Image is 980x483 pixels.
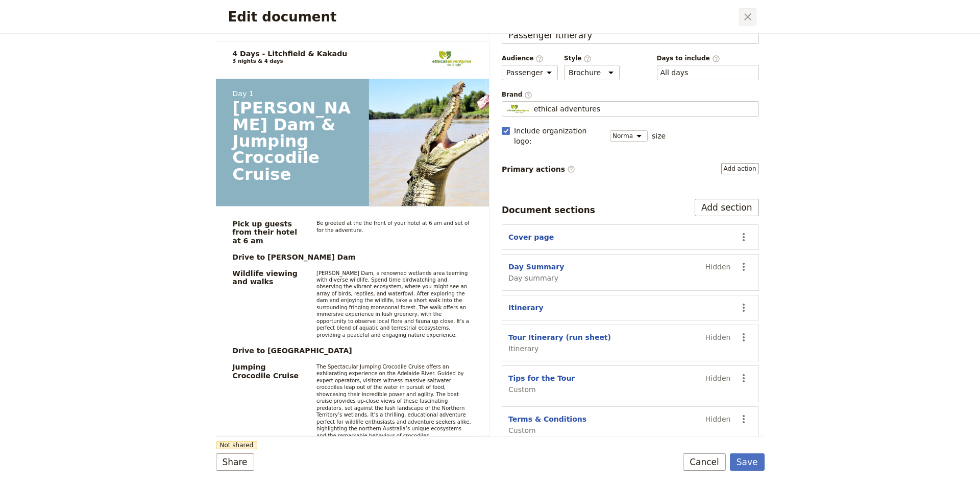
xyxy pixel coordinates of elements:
[316,220,472,234] p: Be greeted at the the front of your hotel at 6 am and set of for the adventure.
[232,220,305,245] h3: Pick up guests from their hotel at 6 am
[721,163,759,174] button: Primary actions​
[232,98,351,183] span: [PERSON_NAME] Dam & Jumping Crocodile Cruise
[564,65,620,80] select: Style​
[316,269,472,338] p: [PERSON_NAME] Dam, a renowned wetlands area teeming with diverse wildlife. Spend time birdwatchin...
[705,332,731,342] span: Hidden
[739,8,756,26] button: Close dialog
[583,55,592,62] span: ​
[735,299,752,316] button: Actions
[735,370,752,387] button: Actions
[502,204,595,216] div: Document sections
[506,104,530,114] img: Profile
[508,332,611,342] button: Tour Itinerary (run sheet)
[508,232,554,242] button: Cover page
[705,414,731,424] span: Hidden
[232,50,347,58] h1: 4 Days -​ Litchfield & Kakadu
[705,373,731,383] span: Hidden
[508,273,564,283] span: Day summary
[712,55,720,62] span: ​
[567,165,575,173] span: ​
[508,343,611,354] span: Itinerary
[730,453,765,471] button: Save
[564,54,620,63] span: Style
[232,269,305,286] h3: Wildlife viewing and walks
[316,363,472,439] p: The Spectacular Jumping Crocodile Cruise offers an exhilarating experience on the Adelaide River....
[228,9,737,25] h2: Edit document
[657,54,759,63] span: Days to include
[232,89,352,98] span: Day 1
[502,54,558,63] span: Audience
[232,58,283,64] span: 3 nights & 4 days
[524,91,532,98] span: ​
[735,228,752,246] button: Actions
[514,126,604,146] span: Include organization logo :
[735,410,752,428] button: Actions
[508,373,575,383] button: Tips for the Tour
[216,441,258,449] span: Not shared
[232,253,472,261] h3: Drive to [PERSON_NAME] Dam
[502,65,558,80] select: Audience​
[508,262,564,272] button: Day Summary
[232,363,305,379] h3: Jumping Crocodile Cruise
[705,262,731,272] span: Hidden
[502,27,759,44] input: Document name
[502,90,759,99] span: Brand
[735,329,752,346] button: Actions
[652,131,666,141] span: size
[508,425,586,435] span: Custom
[232,347,472,355] h3: Drive to [GEOGRAPHIC_DATA]
[502,164,575,174] span: Primary actions
[735,258,752,275] button: Actions
[683,453,726,471] button: Cancel
[534,104,600,114] span: ethical adventures
[431,50,473,68] img: ethical adventures logo
[216,453,254,471] button: Share
[508,414,586,424] button: Terms & Conditions
[535,55,544,62] span: ​
[508,384,575,395] span: Custom
[695,199,759,216] button: Add section
[610,130,648,142] select: size
[508,303,544,313] button: Itinerary
[660,67,689,78] button: Days to include​Clear input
